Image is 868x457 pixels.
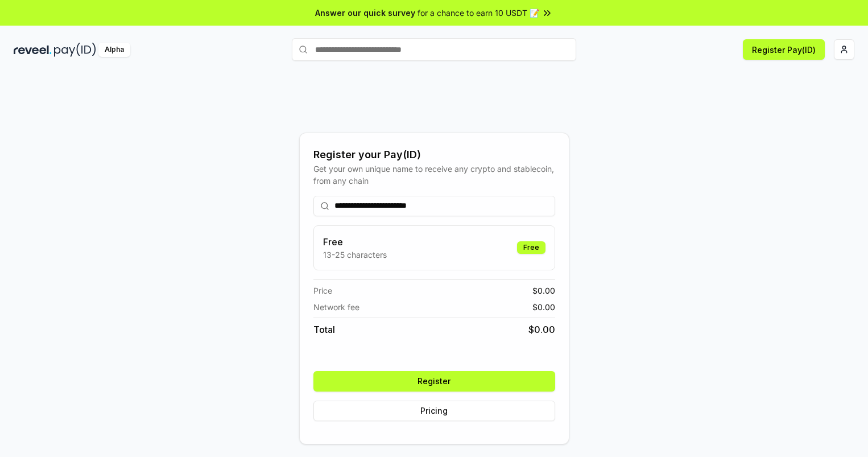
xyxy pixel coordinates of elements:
[323,249,387,261] p: 13-25 characters
[313,147,555,163] div: Register your Pay(ID)
[418,7,539,19] span: for a chance to earn 10 USDT 📝
[313,323,335,336] span: Total
[313,401,555,421] button: Pricing
[313,371,555,392] button: Register
[528,323,555,336] span: $ 0.00
[315,7,415,19] span: Answer our quick survey
[743,39,825,60] button: Register Pay(ID)
[532,301,555,313] span: $ 0.00
[313,301,359,313] span: Network fee
[323,235,387,249] h3: Free
[313,285,332,297] span: Price
[98,43,130,57] div: Alpha
[517,241,545,254] div: Free
[54,43,96,57] img: pay_id
[313,163,555,187] div: Get your own unique name to receive any crypto and stablecoin, from any chain
[532,285,555,297] span: $ 0.00
[14,43,52,57] img: reveel_dark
